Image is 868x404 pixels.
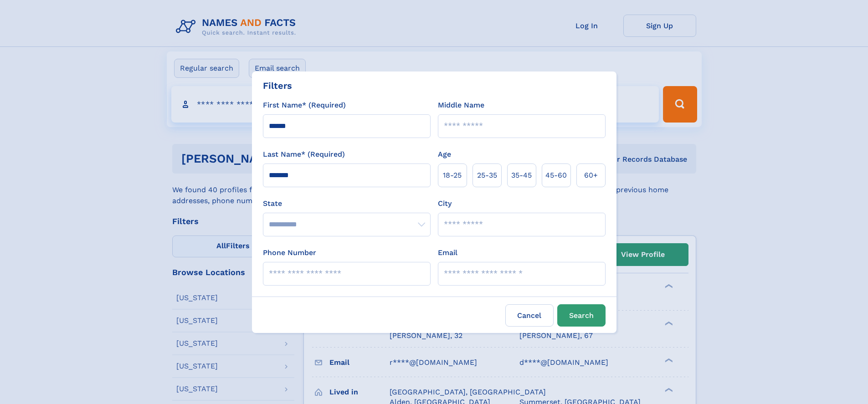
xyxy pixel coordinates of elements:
[443,170,462,181] span: 18‑25
[263,247,316,258] label: Phone Number
[505,304,554,327] label: Cancel
[545,170,567,181] span: 45‑60
[263,198,431,209] label: State
[477,170,497,181] span: 25‑35
[584,170,598,181] span: 60+
[438,149,451,160] label: Age
[438,198,452,209] label: City
[438,247,457,258] label: Email
[438,100,484,111] label: Middle Name
[557,304,606,327] button: Search
[263,79,292,92] div: Filters
[511,170,532,181] span: 35‑45
[263,149,345,160] label: Last Name* (Required)
[263,100,346,111] label: First Name* (Required)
